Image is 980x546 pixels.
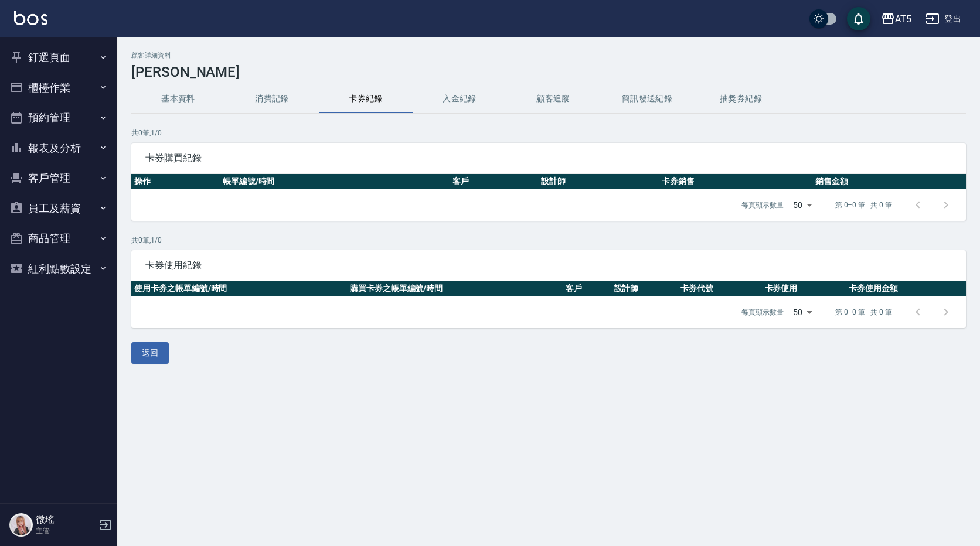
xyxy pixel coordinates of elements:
button: 消費記錄 [225,85,319,113]
button: 釘選頁面 [5,42,113,73]
img: Logo [14,11,47,25]
button: 預約管理 [5,103,113,133]
button: 紅利點數設定 [5,254,113,284]
span: 卡券購買紀錄 [145,152,952,164]
img: Person [9,513,33,537]
button: 卡券紀錄 [319,85,413,113]
button: 抽獎券紀錄 [694,85,788,113]
p: 每頁顯示數量 [741,200,784,210]
button: 入金紀錄 [413,85,506,113]
button: 基本資料 [131,85,225,113]
div: 50 [788,296,816,328]
p: 第 0–0 筆 共 0 筆 [835,307,892,318]
p: 第 0–0 筆 共 0 筆 [835,200,892,210]
h2: 顧客詳細資料 [131,52,966,59]
p: 共 0 筆, 1 / 0 [131,235,966,245]
h5: 微瑤 [36,514,96,525]
button: 報表及分析 [5,133,113,163]
h3: [PERSON_NAME] [131,64,966,80]
th: 客戶 [563,281,611,296]
th: 客戶 [450,174,538,189]
th: 銷售金額 [812,174,966,189]
th: 卡券銷售 [659,174,812,189]
th: 設計師 [611,281,678,296]
button: 商品管理 [5,223,113,254]
th: 設計師 [538,174,659,189]
th: 使用卡券之帳單編號/時間 [131,281,347,296]
p: 主管 [36,525,96,536]
button: 登出 [921,8,966,30]
button: AT5 [876,7,916,31]
div: 50 [788,189,816,221]
th: 卡券代號 [678,281,762,296]
button: save [847,7,870,30]
button: 返回 [131,342,169,364]
th: 卡券使用金額 [846,281,966,296]
th: 操作 [131,174,220,189]
span: 卡券使用紀錄 [145,260,952,271]
button: 顧客追蹤 [506,85,600,113]
button: 簡訊發送紀錄 [600,85,694,113]
th: 卡券使用 [762,281,846,296]
th: 帳單編號/時間 [220,174,450,189]
button: 客戶管理 [5,163,113,193]
div: AT5 [895,12,911,26]
button: 櫃檯作業 [5,73,113,103]
button: 員工及薪資 [5,193,113,224]
p: 每頁顯示數量 [741,307,784,318]
th: 購買卡券之帳單編號/時間 [347,281,563,296]
p: 共 0 筆, 1 / 0 [131,128,966,138]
